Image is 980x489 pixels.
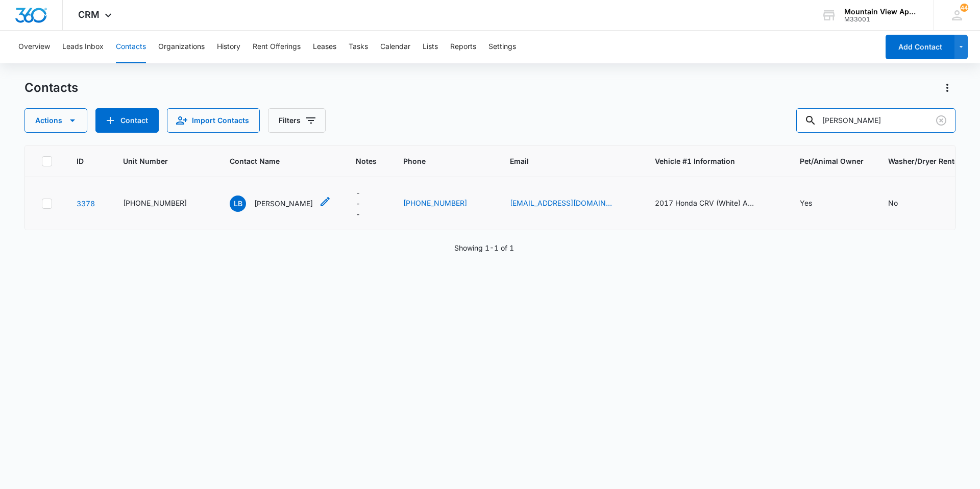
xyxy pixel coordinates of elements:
[655,198,757,208] div: 2017 Honda CRV (White) ANJ-Y79
[423,31,438,63] button: Lists
[888,198,916,210] div: Washer/Dryer Renter - No - Select to Edit Field
[123,156,205,166] span: Unit Number
[655,198,775,210] div: Vehicle #1 Information - 2017 Honda CRV (White) ANJ-Y79 - Select to Edit Field
[253,31,301,63] button: Rent Offerings
[78,9,100,20] span: CRM
[230,195,331,212] div: Contact Name - Lynda Byrnes - Select to Edit Field
[230,195,246,212] span: LB
[844,16,919,23] div: account id
[403,198,485,210] div: Phone - (970) 402-6590 - Select to Edit Field
[888,198,898,208] div: No
[454,242,514,253] p: Showing 1-1 of 1
[510,156,616,166] span: Email
[356,187,379,219] div: Notes - - Select to Edit Field
[116,31,146,63] button: Contacts
[18,31,50,63] button: Overview
[254,198,313,209] p: [PERSON_NAME]
[403,156,471,166] span: Phone
[24,108,87,133] button: Actions
[800,198,830,210] div: Pet/Animal Owner - Yes - Select to Edit Field
[800,156,864,166] span: Pet/Animal Owner
[158,31,205,63] button: Organizations
[217,31,240,63] button: History
[77,199,95,208] a: Navigate to contact details page for Lynda Byrnes
[24,80,78,95] h1: Contacts
[510,198,630,210] div: Email - lyndabyrnes@yahoo.com - Select to Edit Field
[230,156,316,166] span: Contact Name
[933,112,949,129] button: Clear
[313,31,336,63] button: Leases
[62,31,104,63] button: Leads Inbox
[886,35,954,59] button: Add Contact
[800,198,812,208] div: Yes
[655,156,775,166] span: Vehicle #1 Information
[796,108,955,133] input: Search Contacts
[380,31,410,63] button: Calendar
[349,31,368,63] button: Tasks
[403,198,467,208] a: [PHONE_NUMBER]
[844,8,919,16] div: account name
[123,198,205,210] div: Unit Number - 545-1805-203 - Select to Edit Field
[268,108,326,133] button: Filters
[123,198,187,208] div: [PHONE_NUMBER]
[510,198,612,208] a: [EMAIL_ADDRESS][DOMAIN_NAME]
[888,156,962,166] span: Washer/Dryer Renter
[960,4,968,12] span: 44
[95,108,159,133] button: Add Contact
[488,31,516,63] button: Settings
[356,187,360,219] div: ---
[77,156,84,166] span: ID
[356,156,379,166] span: Notes
[167,108,260,133] button: Import Contacts
[939,80,955,96] button: Actions
[960,4,968,12] div: notifications count
[450,31,476,63] button: Reports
